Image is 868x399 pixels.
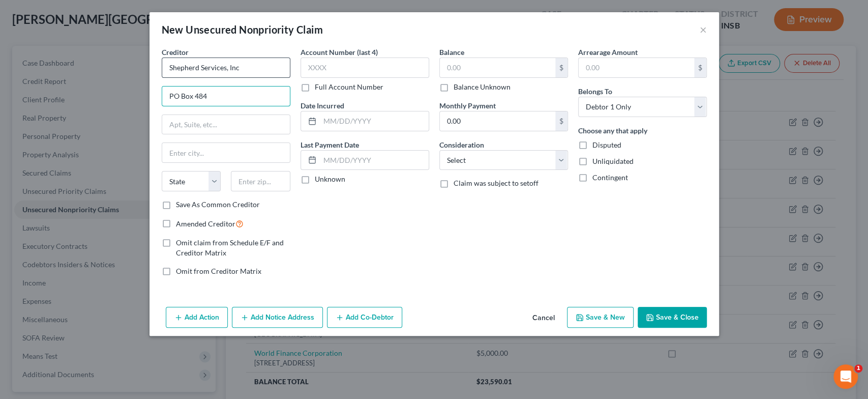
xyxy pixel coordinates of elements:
input: 0.00 [579,58,694,77]
span: Disputed [592,140,621,149]
button: Cancel [524,308,563,328]
label: Balance [439,47,464,58]
input: Search creditor by name... [162,58,290,78]
div: $ [694,58,706,77]
label: Arrearage Amount [578,47,638,58]
span: 1 [854,364,862,373]
div: $ [555,58,567,77]
label: Full Account Number [315,82,383,92]
span: Amended Creditor [176,219,235,228]
button: Save & New [567,307,634,328]
button: Add Co-Debtor [327,307,402,328]
span: Omit from Creditor Matrix [176,267,261,275]
input: Enter zip... [231,171,290,191]
input: Enter address... [162,87,290,106]
label: Choose any that apply [578,125,647,136]
label: Monthly Payment [439,100,496,111]
label: Consideration [439,139,484,150]
span: Omit claim from Schedule E/F and Creditor Matrix [176,238,284,257]
input: 0.00 [440,111,555,131]
label: Unknown [315,174,345,184]
span: Contingent [592,173,628,182]
iframe: Intercom live chat [833,364,858,389]
button: × [700,23,707,36]
input: Apt, Suite, etc... [162,115,290,134]
label: Date Incurred [301,100,344,111]
input: 0.00 [440,58,555,77]
label: Balance Unknown [454,82,511,92]
span: Creditor [162,48,189,56]
input: MM/DD/YYYY [320,151,429,170]
div: $ [555,111,567,131]
label: Last Payment Date [301,139,359,150]
div: New Unsecured Nonpriority Claim [162,22,323,37]
input: Enter city... [162,143,290,162]
span: Belongs To [578,87,612,96]
span: Unliquidated [592,157,634,165]
button: Add Action [166,307,228,328]
input: XXXX [301,58,429,78]
label: Save As Common Creditor [176,199,260,210]
label: Account Number (last 4) [301,47,378,58]
button: Save & Close [638,307,707,328]
button: Add Notice Address [232,307,323,328]
input: MM/DD/YYYY [320,111,429,131]
span: Claim was subject to setoff [454,179,538,187]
